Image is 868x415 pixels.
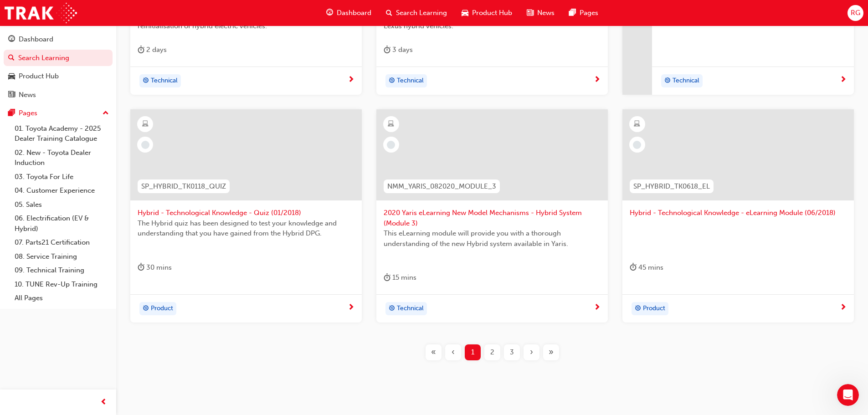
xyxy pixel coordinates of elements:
[100,397,107,408] span: prev-icon
[537,8,555,18] span: News
[472,8,512,18] span: Product Hub
[502,344,522,360] button: Page 3
[510,347,514,358] span: 3
[397,76,424,86] span: Technical
[11,170,113,184] a: 03. Toyota For Life
[19,71,59,82] div: Product Hub
[424,344,443,360] button: First page
[454,4,519,22] a: car-iconProduct Hub
[490,347,494,358] span: 2
[622,109,854,323] a: SP_HYBRID_TK0618_ELHybrid - Technological Knowledge - eLearning Module (06/2018)duration-icon 45 ...
[633,181,710,192] span: SP_HYBRID_TK0618_EL
[471,347,474,358] span: 1
[4,87,113,103] a: News
[388,118,394,130] span: learningResourceType_ELEARNING-icon
[138,218,354,239] span: The Hybrid quiz has been designed to test your knowledge and understanding that you have gained f...
[594,304,601,312] span: next-icon
[348,76,354,84] span: next-icon
[11,263,113,277] a: 09. Technical Training
[142,118,149,130] span: learningResourceType_ELEARNING-icon
[569,7,576,19] span: pages-icon
[4,105,113,122] button: Pages
[4,31,113,48] a: Dashboard
[384,272,390,283] span: duration-icon
[847,5,863,21] button: RG
[519,4,562,22] a: news-iconNews
[19,108,37,118] div: Pages
[630,208,847,218] span: Hybrid - Technological Knowledge - eLearning Module (06/2018)
[11,122,113,146] a: 01. Toyota Academy - 2025 Dealer Training Catalogue
[138,44,167,56] div: 2 days
[143,75,149,87] span: target-icon
[634,118,640,130] span: learningResourceType_ELEARNING-icon
[562,4,606,22] a: pages-iconPages
[483,344,502,360] button: Page 2
[19,90,36,100] div: News
[462,7,468,19] span: car-icon
[141,141,149,149] span: learningRecordVerb_NONE-icon
[522,344,541,360] button: Next page
[387,141,395,149] span: learningRecordVerb_NONE-icon
[837,384,859,406] iframe: Intercom live chat
[431,347,436,358] span: «
[4,29,113,105] button: DashboardSearch LearningProduct HubNews
[138,208,354,218] span: Hybrid - Technological Knowledge - Quiz (01/2018)
[337,8,371,18] span: Dashboard
[630,262,637,273] span: duration-icon
[11,250,113,264] a: 08. Service Training
[384,208,601,228] span: 2020 Yaris eLearning New Model Mechanisms - Hybrid System (Module 3)
[8,72,15,81] span: car-icon
[8,36,15,44] span: guage-icon
[5,3,77,23] img: Trak
[11,211,113,236] a: 06. Electrification (EV & Hybrid)
[4,50,113,67] a: Search Learning
[11,146,113,170] a: 02. New - Toyota Dealer Induction
[851,8,860,18] span: RG
[319,4,379,22] a: guage-iconDashboard
[384,44,390,56] span: duration-icon
[130,109,362,323] a: SP_HYBRID_TK0118_QUIZHybrid - Technological Knowledge - Quiz (01/2018)The Hybrid quiz has been de...
[840,304,847,312] span: next-icon
[141,181,226,192] span: SP_HYBRID_TK0118_QUIZ
[143,303,149,315] span: target-icon
[635,303,641,315] span: target-icon
[463,344,483,360] button: Page 1
[376,109,608,323] a: NMM_YARIS_082020_MODULE_32020 Yaris eLearning New Model Mechanisms - Hybrid System (Module 3)This...
[580,8,598,18] span: Pages
[673,76,699,86] span: Technical
[541,344,561,360] button: Last page
[11,236,113,250] a: 07. Parts21 Certification
[387,181,496,192] span: NMM_YARIS_082020_MODULE_3
[643,303,665,314] span: Product
[11,198,113,212] a: 05. Sales
[151,303,173,314] span: Product
[452,347,455,358] span: ‹
[138,262,144,273] span: duration-icon
[594,76,601,84] span: next-icon
[8,54,15,62] span: search-icon
[840,76,847,84] span: next-icon
[19,34,53,45] div: Dashboard
[326,7,333,19] span: guage-icon
[664,75,671,87] span: target-icon
[348,304,354,312] span: next-icon
[396,8,447,18] span: Search Learning
[11,291,113,305] a: All Pages
[384,228,601,249] span: This eLearning module will provide you with a thorough understanding of the new Hybrid system ava...
[151,76,178,86] span: Technical
[389,75,395,87] span: target-icon
[530,347,533,358] span: ›
[11,277,113,292] a: 10. TUNE Rev-Up Training
[379,4,454,22] a: search-iconSearch Learning
[4,68,113,85] a: Product Hub
[389,303,395,315] span: target-icon
[397,303,424,314] span: Technical
[630,262,663,273] div: 45 mins
[138,262,172,273] div: 30 mins
[103,108,109,119] span: up-icon
[8,91,15,99] span: news-icon
[8,109,15,118] span: pages-icon
[443,344,463,360] button: Previous page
